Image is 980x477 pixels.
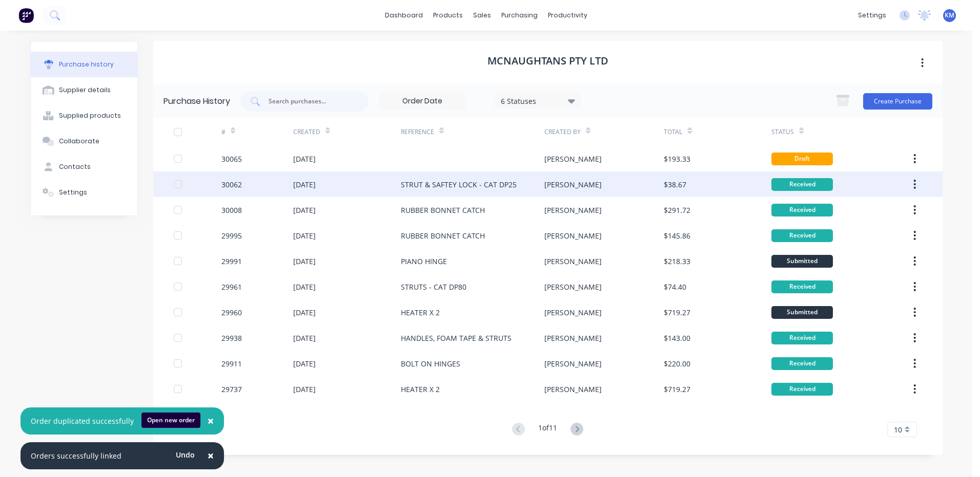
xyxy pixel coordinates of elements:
[221,281,242,292] div: 29961
[31,52,137,77] button: Purchase history
[468,8,496,23] div: sales
[664,281,686,292] div: $74.40
[221,333,242,343] div: 29938
[863,93,932,110] button: Create Purchase
[664,127,682,137] div: Total
[538,422,557,437] div: 1 of 11
[771,280,833,293] div: Received
[59,188,87,197] div: Settings
[401,230,485,241] div: RUBBER BONNET CATCH
[544,205,602,215] div: [PERSON_NAME]
[544,256,602,267] div: [PERSON_NAME]
[59,60,114,69] div: Purchase history
[544,333,602,343] div: [PERSON_NAME]
[496,8,543,23] div: purchasing
[664,179,686,190] div: $38.67
[544,127,581,137] div: Created By
[664,358,690,369] div: $220.00
[771,127,794,137] div: Status
[428,8,468,23] div: products
[293,384,316,395] div: [DATE]
[221,205,242,215] div: 30008
[31,180,137,205] button: Settings
[544,307,602,318] div: [PERSON_NAME]
[31,154,137,180] button: Contacts
[664,384,690,395] div: $719.27
[771,153,833,165] div: Draft
[197,409,224,433] button: Close
[208,414,214,428] span: ×
[293,205,316,215] div: [DATE]
[221,256,242,267] div: 29991
[401,358,460,369] div: BOLT ON HINGES
[197,444,224,468] button: Close
[544,384,602,395] div: [PERSON_NAME]
[771,255,833,268] div: Submitted
[221,230,242,241] div: 29995
[293,281,316,292] div: [DATE]
[501,95,574,106] div: 6 Statuses
[664,256,690,267] div: $218.33
[31,416,134,426] div: Order duplicated successfully
[164,95,230,107] div: Purchase History
[141,413,200,428] button: Open new order
[401,256,447,267] div: PIANO HINGE
[487,55,608,67] h1: McNAUGHTANS PTY LTD
[221,127,226,137] div: #
[664,230,690,241] div: $145.86
[401,384,440,395] div: HEATER X 2
[221,384,242,395] div: 29737
[379,94,465,109] input: Order Date
[293,230,316,241] div: [DATE]
[31,128,137,154] button: Collaborate
[31,450,121,461] div: Orders successfully linked
[853,8,891,23] div: settings
[293,179,316,190] div: [DATE]
[771,178,833,191] div: Received
[401,307,440,318] div: HEATER X 2
[293,358,316,369] div: [DATE]
[771,332,833,344] div: Received
[544,281,602,292] div: [PERSON_NAME]
[268,96,353,106] input: Search purchases...
[293,154,316,164] div: [DATE]
[401,179,517,190] div: STRUT & SAFTEY LOCK - CAT DP25
[31,103,137,128] button: Supplied products
[401,333,512,343] div: HANDLES, FOAM TAPE & STRUTS
[543,8,593,23] div: productivity
[59,85,111,95] div: Supplier details
[59,162,91,171] div: Contacts
[664,307,690,318] div: $719.27
[221,358,242,369] div: 29911
[771,383,833,396] div: Received
[664,205,690,215] div: $291.72
[18,8,34,23] img: Factory
[771,229,833,242] div: Received
[664,154,690,164] div: $193.33
[221,179,242,190] div: 30062
[221,154,242,164] div: 30065
[293,333,316,343] div: [DATE]
[293,256,316,267] div: [DATE]
[293,307,316,318] div: [DATE]
[544,179,602,190] div: [PERSON_NAME]
[771,306,833,319] div: Submitted
[544,230,602,241] div: [PERSON_NAME]
[208,448,214,463] span: ×
[293,127,320,137] div: Created
[894,424,902,435] span: 10
[401,281,466,292] div: STRUTS - CAT DP80
[771,357,833,370] div: Received
[401,127,434,137] div: Reference
[401,205,485,215] div: RUBBER BONNET CATCH
[380,8,428,23] a: dashboard
[771,204,833,216] div: Received
[544,154,602,164] div: [PERSON_NAME]
[664,333,690,343] div: $143.00
[221,307,242,318] div: 29960
[945,11,954,20] span: KM
[31,77,137,103] button: Supplier details
[59,111,121,120] div: Supplied products
[544,358,602,369] div: [PERSON_NAME]
[170,447,200,463] button: Undo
